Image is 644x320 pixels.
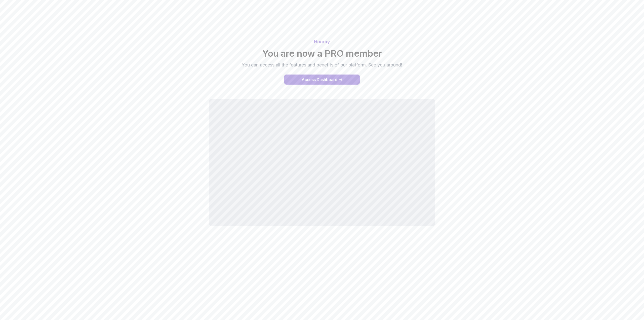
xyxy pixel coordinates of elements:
p: Hooray [146,38,498,45]
iframe: welcome [209,99,435,226]
button: Access Dashboard [284,75,360,85]
a: access-dashboard [284,75,360,85]
p: You can access all the features and benefits of our platform. See you around! [237,61,407,68]
h2: You are now a PRO member [146,48,498,58]
div: Access Dashboard [302,77,337,83]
